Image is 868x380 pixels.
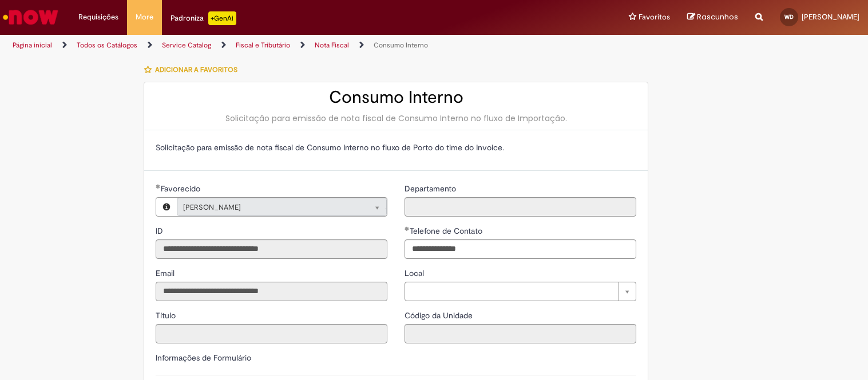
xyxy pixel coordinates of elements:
[405,268,426,278] span: Local
[405,310,475,321] span: Somente leitura - Código da Unidade
[208,11,236,25] p: +GenAi
[162,41,211,50] a: Service Catalog
[405,197,636,217] input: Departamento
[156,226,165,236] span: Somente leitura - ID
[156,268,177,278] span: Somente leitura - Email
[802,12,859,22] span: [PERSON_NAME]
[77,41,137,50] a: Todos os Catálogos
[9,35,570,56] ul: Trilhas de página
[171,11,236,25] div: Padroniza
[156,267,177,279] label: Somente leitura - Email
[156,324,387,343] input: Título
[405,282,636,301] a: Limpar campo Local
[78,11,118,23] span: Requisições
[687,12,738,23] a: Rascunhos
[405,310,475,321] label: Somente leitura - Código da Unidade
[156,184,161,189] span: Obrigatório Preenchido
[161,183,203,194] span: Necessários - Favorecido
[374,41,428,50] a: Consumo Interno
[156,310,178,321] span: Somente leitura - Título
[405,226,410,231] span: Obrigatório Preenchido
[697,11,738,22] span: Rascunhos
[156,353,251,363] label: Informações de Formulário
[405,183,458,194] span: Somente leitura - Departamento
[405,183,458,194] label: Somente leitura - Departamento
[156,198,177,216] button: Favorecido, Visualizar este registro WENDEL DOUGLAS
[315,41,349,50] a: Nota Fiscal
[177,198,387,216] a: [PERSON_NAME]Limpar campo Favorecido
[183,198,358,217] span: [PERSON_NAME]
[156,225,165,237] label: Somente leitura - ID
[156,183,203,194] label: Somente leitura - Necessários - Favorecido
[236,41,290,50] a: Fiscal e Tributário
[156,88,636,107] h2: Consumo Interno
[410,226,485,236] span: Telefone de Contato
[405,324,636,343] input: Código da Unidade
[155,65,237,74] span: Adicionar a Favoritos
[639,11,670,23] span: Favoritos
[156,239,387,259] input: ID
[136,11,153,23] span: More
[156,310,178,321] label: Somente leitura - Título
[144,58,244,82] button: Adicionar a Favoritos
[156,142,636,153] p: Solicitação para emissão de nota fiscal de Consumo Interno no fluxo de Porto do time do Invoice.
[784,13,794,21] span: WD
[405,239,636,259] input: Telefone de Contato
[13,41,52,50] a: Página inicial
[156,282,387,301] input: Email
[1,6,60,29] img: ServiceNow
[156,113,636,124] div: Solicitação para emissão de nota fiscal de Consumo Interno no fluxo de Importação.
